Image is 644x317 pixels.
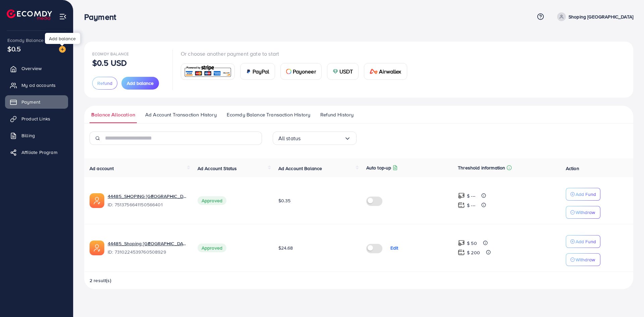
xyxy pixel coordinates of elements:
[566,188,600,201] button: Add Fund
[320,111,354,118] span: Refund History
[7,44,21,54] span: $0.5
[379,67,401,75] span: Airwallex
[458,164,505,172] p: Threshold information
[198,244,226,252] span: Approved
[566,253,600,266] button: Withdraw
[467,239,477,247] p: $ 50
[458,202,465,209] img: top-up amount
[198,165,237,172] span: Ad Account Status
[108,240,187,256] div: <span class='underline'>44485_Shoping Iraq_1702044308267</span></br>7310224539760508929
[108,201,187,208] span: ID: 7513756641150566401
[566,165,579,172] span: Action
[458,240,465,247] img: top-up amount
[458,192,465,199] img: top-up amount
[240,63,275,80] a: cardPayPal
[566,206,600,219] button: Withdraw
[92,59,127,67] p: $0.5 USD
[145,111,217,118] span: Ad Account Transaction History
[127,80,154,87] span: Add balance
[246,69,251,74] img: card
[5,129,68,142] a: Billing
[333,69,338,74] img: card
[108,193,187,200] a: 44485_SHOPING [GEOGRAPHIC_DATA] 2_1749432815955
[576,256,595,264] p: Withdraw
[293,67,316,75] span: Payoneer
[21,99,40,105] span: Payment
[21,132,35,139] span: Billing
[7,9,52,20] img: logo
[21,82,56,89] span: My ad accounts
[327,63,359,80] a: cardUSDT
[21,115,50,122] span: Product Links
[84,12,121,22] h3: Payment
[5,62,68,75] a: Overview
[5,78,68,92] a: My ad accounts
[183,64,232,79] img: card
[108,193,187,208] div: <span class='underline'>44485_SHOPING IRAQ 2_1749432815955</span></br>7513756641150566401
[366,164,391,172] p: Auto top-up
[21,65,42,72] span: Overview
[576,208,595,216] p: Withdraw
[7,37,44,44] span: Ecomdy Balance
[280,63,322,80] a: cardPayoneer
[92,77,117,90] button: Refund
[45,33,80,44] div: Add balance
[390,244,398,252] p: Edit
[92,51,129,57] span: Ecomdy Balance
[370,69,378,74] img: card
[97,80,112,87] span: Refund
[90,277,111,284] span: 2 result(s)
[467,249,480,257] p: $ 200
[615,287,639,312] iframe: Chat
[59,13,67,20] img: menu
[90,241,104,255] img: ic-ads-acc.e4c84228.svg
[278,245,293,251] span: $24.68
[253,67,269,75] span: PayPal
[286,69,291,74] img: card
[90,193,104,208] img: ic-ads-acc.e4c84228.svg
[181,50,413,58] p: Or choose another payment gate to start
[108,249,187,255] span: ID: 7310224539760508929
[59,46,66,53] img: image
[90,165,114,172] span: Ad account
[273,131,357,145] div: Search for option
[566,235,600,248] button: Add Fund
[121,77,159,90] button: Add balance
[467,192,475,200] p: $ ---
[181,63,235,80] a: card
[554,12,633,21] a: Shoping [GEOGRAPHIC_DATA]
[278,165,322,172] span: Ad Account Balance
[91,111,135,118] span: Balance Allocation
[576,190,596,198] p: Add Fund
[5,112,68,125] a: Product Links
[227,111,310,118] span: Ecomdy Balance Transaction History
[21,149,57,156] span: Affiliate Program
[198,196,226,205] span: Approved
[278,197,291,204] span: $0.35
[5,95,68,109] a: Payment
[467,201,475,209] p: $ ---
[108,240,187,247] a: 44485_Shoping [GEOGRAPHIC_DATA]
[5,146,68,159] a: Affiliate Program
[458,249,465,256] img: top-up amount
[576,237,596,246] p: Add Fund
[301,133,344,144] input: Search for option
[339,67,353,75] span: USDT
[364,63,407,80] a: cardAirwallex
[569,13,633,21] p: Shoping [GEOGRAPHIC_DATA]
[278,133,301,144] span: All status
